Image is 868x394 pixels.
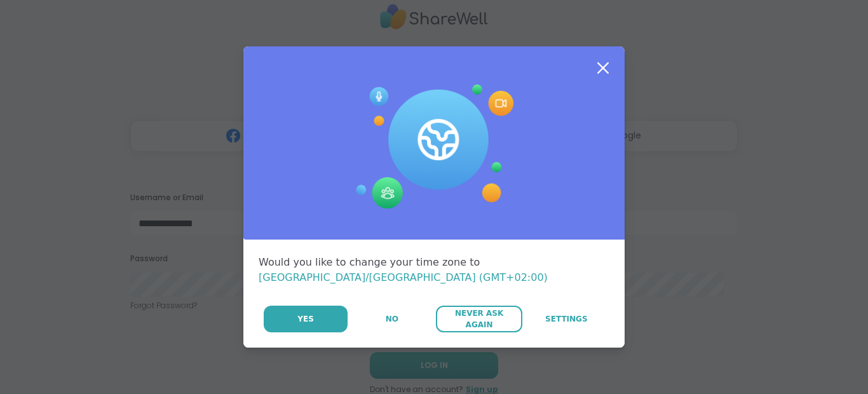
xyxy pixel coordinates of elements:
button: Yes [264,306,348,332]
button: Never Ask Again [436,306,522,332]
span: [GEOGRAPHIC_DATA]/[GEOGRAPHIC_DATA] (GMT+02:00) [259,271,548,283]
span: Settings [545,313,588,325]
img: Session Experience [355,85,513,209]
button: No [349,306,435,332]
span: Never Ask Again [442,308,515,330]
div: Would you like to change your time zone to [259,255,609,285]
span: No [386,313,398,325]
span: Yes [297,313,314,325]
a: Settings [524,306,609,332]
